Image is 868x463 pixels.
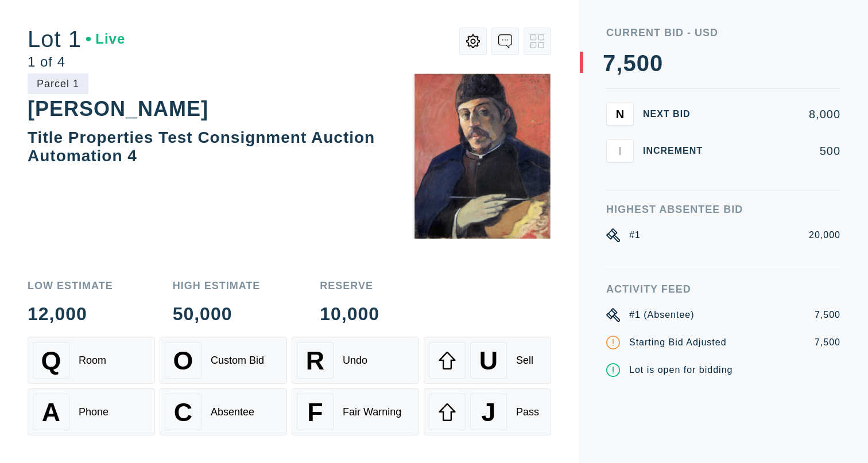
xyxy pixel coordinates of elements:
[307,398,323,427] span: F
[28,55,125,69] div: 1 of 4
[28,388,155,435] button: APhone
[809,228,840,242] div: 20,000
[306,346,324,375] span: R
[516,406,539,418] div: Pass
[629,363,733,377] div: Lot is open for bidding
[721,145,840,157] div: 500
[606,284,840,294] div: Activity Feed
[79,406,108,418] div: Phone
[606,204,840,215] div: Highest Absentee Bid
[343,406,401,418] div: Fair Warning
[616,52,623,281] div: ,
[603,52,616,75] div: 7
[623,52,636,75] div: 5
[173,305,261,323] div: 50,000
[629,336,727,349] div: Starting Bid Adjusted
[606,28,840,38] div: Current Bid - USD
[79,355,106,367] div: Room
[721,108,840,120] div: 8,000
[211,406,254,418] div: Absentee
[160,337,287,384] button: OCustom Bid
[815,336,840,349] div: 7,500
[41,346,61,375] span: Q
[606,103,634,126] button: N
[643,146,712,155] div: Increment
[173,346,193,375] span: O
[160,388,287,435] button: CAbsentee
[616,107,624,120] span: N
[292,388,419,435] button: FFair Warning
[42,398,60,427] span: A
[606,139,634,162] button: I
[28,73,88,94] div: Parcel 1
[516,355,533,367] div: Sell
[86,32,125,46] div: Live
[173,281,261,291] div: High Estimate
[320,305,379,323] div: 10,000
[815,308,840,322] div: 7,500
[292,337,419,384] button: RUndo
[174,398,192,427] span: C
[28,97,208,120] div: [PERSON_NAME]
[343,355,367,367] div: Undo
[629,308,695,322] div: #1 (Absentee)
[320,281,379,291] div: Reserve
[28,129,375,165] div: Title Properties Test Consignment Auction Automation 4
[28,281,113,291] div: Low Estimate
[618,144,622,157] span: I
[479,346,498,375] span: U
[424,337,551,384] button: USell
[650,52,663,75] div: 0
[28,28,125,50] div: Lot 1
[643,110,712,119] div: Next Bid
[637,52,650,75] div: 0
[28,337,155,384] button: QRoom
[481,398,495,427] span: J
[629,228,641,242] div: #1
[211,355,264,367] div: Custom Bid
[28,305,113,323] div: 12,000
[424,388,551,435] button: JPass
